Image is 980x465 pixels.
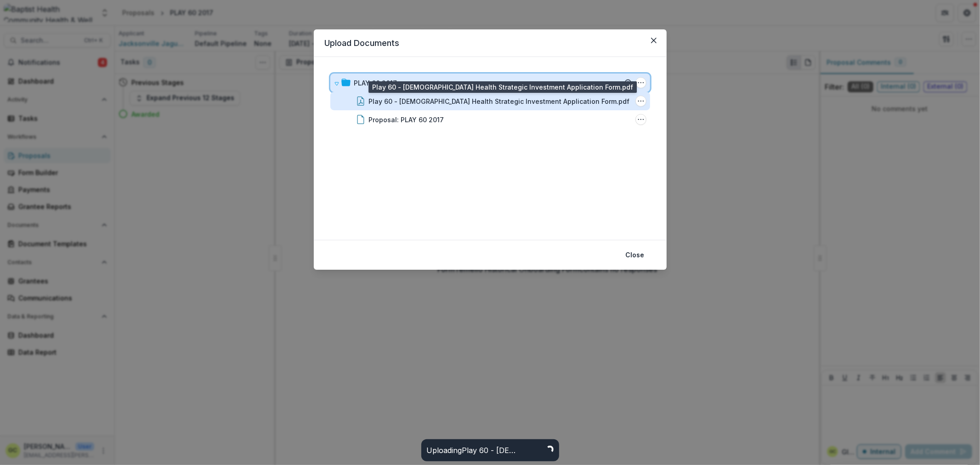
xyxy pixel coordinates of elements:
[330,74,650,129] div: PLAY 60 2017PLAY 60 2017 OptionsPlay 60 - [DEMOGRAPHIC_DATA] Health Strategic Investment Applicat...
[369,96,630,106] div: Play 60 - [DEMOGRAPHIC_DATA] Health Strategic Investment Application Form.pdf
[330,92,650,110] div: Play 60 - [DEMOGRAPHIC_DATA] Health Strategic Investment Application Form.pdfPlay 60 - Baptist He...
[330,110,650,129] div: Proposal: PLAY 60 2017Proposal: PLAY 60 2017 Options
[635,96,646,107] button: Play 60 - Baptist Health Strategic Investment Application Form.pdf Options
[314,29,667,57] header: Upload Documents
[369,115,444,125] div: Proposal: PLAY 60 2017
[354,78,397,88] div: PLAY 60 2017
[635,77,646,88] button: PLAY 60 2017 Options
[330,74,650,92] div: PLAY 60 2017PLAY 60 2017 Options
[427,445,519,456] div: Uploading Play 60 - [DEMOGRAPHIC_DATA] Health Strategic Investment Application Form.pdf
[620,248,650,262] button: Close
[646,33,661,48] button: Close
[635,114,646,125] button: Proposal: PLAY 60 2017 Options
